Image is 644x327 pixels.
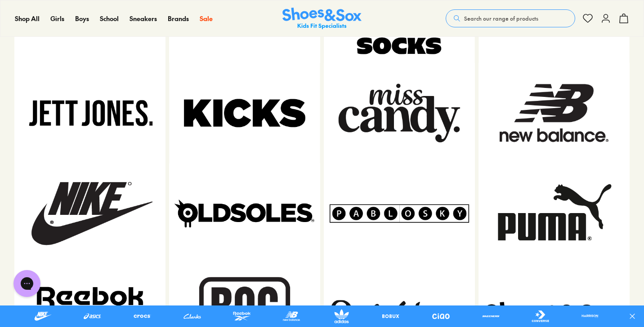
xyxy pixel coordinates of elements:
img: PUMA_3c9c6966-d0e8-4497-8473-8464b294a065.png [479,163,630,264]
img: OLD_SOLES.png [169,163,320,264]
img: KICKS_1f5ad131-eae5-4076-8f9e-2f2f91590c67.png [169,63,320,163]
a: Brands [168,14,189,23]
span: Brands [168,14,189,23]
img: PABLOSKY_ed4f996c-d963-4399-ba29-bd38513e869b.png [324,163,475,264]
a: Shop All [15,14,40,23]
img: MISS_CANDY_38d9b2d9-9e0a-432c-b767-e14db6228921.png [324,63,475,163]
a: School [100,14,119,23]
img: NEW_BALANCE_0b88364d-e306-4cb6-a416-a9e8e60eab4e.png [479,63,630,163]
span: Girls [50,14,64,23]
img: NIKE_291b4a80-7cc1-4a10-8caf-4ee693a5a448.png [14,163,165,264]
a: Shoes & Sox [282,8,362,30]
button: Search our range of products [446,9,575,27]
img: SNS_Logo_Responsive.svg [282,8,362,30]
a: Sale [200,14,213,23]
img: JETT_JONES_4cfd7252-5d4a-412c-880f-4fedd8fa7605.png [14,63,165,163]
a: Sneakers [130,14,157,23]
span: School [100,14,119,23]
span: Boys [75,14,89,23]
span: Search our range of products [464,14,538,22]
a: Girls [50,14,64,23]
iframe: Gorgias live chat messenger [9,267,45,300]
span: Shop All [15,14,40,23]
a: Boys [75,14,89,23]
span: Sale [200,14,213,23]
span: Sneakers [130,14,157,23]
